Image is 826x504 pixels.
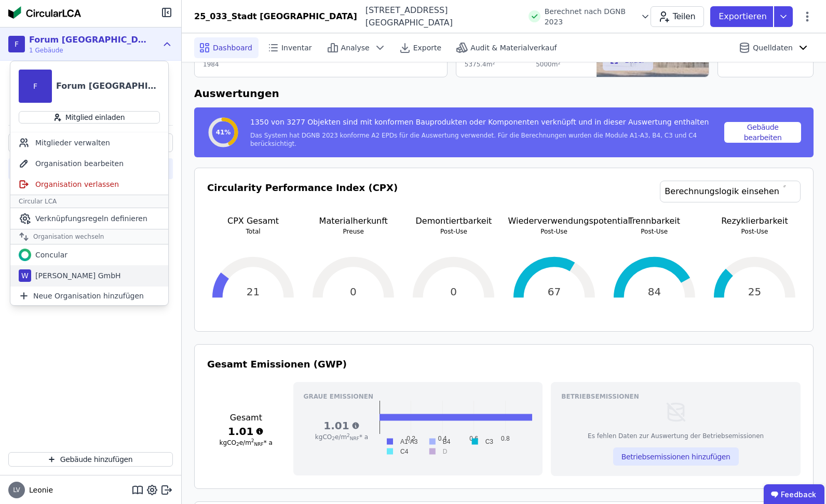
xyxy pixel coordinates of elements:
[220,439,273,446] span: kgCO e/m * a
[31,270,121,281] div: [PERSON_NAME] GmbH
[561,392,790,401] h3: Betriebsemissionen
[665,401,687,424] img: empty-state
[307,215,399,227] p: Materialherkunft
[413,43,441,53] span: Exporte
[307,227,399,236] p: Preuse
[10,174,168,195] div: Organisation verlassen
[545,6,636,27] span: Berechnet nach DGNB 2023
[29,34,148,46] div: Forum [GEOGRAPHIC_DATA]
[10,229,168,244] div: Organisation wechseln
[207,357,801,372] h3: Gesamt Emissionen (GWP)
[651,6,704,27] button: Teilen
[347,433,350,438] sup: 2
[536,60,588,69] div: 5000m²
[207,215,299,227] p: CPX Gesamt
[29,46,148,55] span: 1 Gebäude
[251,438,254,443] sup: 2
[216,128,231,137] span: 41%
[724,122,801,143] button: Gebäude bearbeiten
[408,215,499,227] p: Demontiertbarkeit
[31,250,67,260] div: Concular
[588,432,764,440] div: Es fehlen Daten zur Auswertung der Betriebsemissionen
[508,215,600,227] p: Wiederverwendungspotential
[10,195,168,208] div: Circular LCA
[408,227,499,236] p: Post-Use
[350,436,359,441] sub: NRF
[8,6,81,19] img: Concular
[608,215,700,227] p: Trennbarkeit
[207,181,398,215] h3: Circularity Performance Index (CPX)
[254,442,264,447] sub: NRF
[19,249,31,261] img: Concular
[341,43,370,53] span: Analyse
[709,227,801,236] p: Post-Use
[207,227,299,236] p: Total
[194,10,357,23] div: 25_033_Stadt [GEOGRAPHIC_DATA]
[304,418,380,433] h3: 1.01
[19,269,31,282] div: W
[608,227,700,236] p: Post-Use
[8,36,25,52] div: F
[207,424,285,439] h3: 1.01
[470,43,557,53] span: Audit & Materialverkauf
[719,10,769,23] p: Exportieren
[613,447,739,466] button: Betriebsemissionen hinzufügen
[250,131,722,148] div: Das System hat DGNB 2023 konforme A2 EPDs für die Auswertung verwendet. Für die Berechnungen wurd...
[281,43,312,53] span: Inventar
[19,70,52,103] div: F
[25,485,53,495] span: Leonie
[19,111,160,124] button: Mitglied einladen
[10,153,168,174] div: Organisation bearbeiten
[213,43,252,53] span: Dashboard
[315,433,368,441] span: kgCO e/m * a
[332,436,335,441] sub: 2
[35,213,147,224] span: Verknüpfungsregeln definieren
[357,4,522,29] div: [STREET_ADDRESS][GEOGRAPHIC_DATA]
[13,487,20,493] span: LV
[660,181,801,202] a: Berechnungslogik einsehen
[236,442,239,447] sub: 2
[250,117,722,131] div: 1350 von 3277 Objekten sind mit konformen Bauprodukten oder Komponenten verknüpft und in dieser A...
[194,86,814,101] h6: Auswertungen
[33,291,144,301] span: Neue Organisation hinzufügen
[304,392,533,401] h3: Graue Emissionen
[10,132,168,153] div: Mitglieder verwalten
[508,227,600,236] p: Post-Use
[753,43,793,53] span: Quelldaten
[709,215,801,227] p: Rezyklierbarkeit
[207,412,285,424] h3: Gesamt
[465,60,521,69] div: 5375.4m²
[56,80,160,92] div: Forum [GEOGRAPHIC_DATA]
[8,452,173,467] button: Gebäude hinzufügen
[203,60,441,69] div: 1984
